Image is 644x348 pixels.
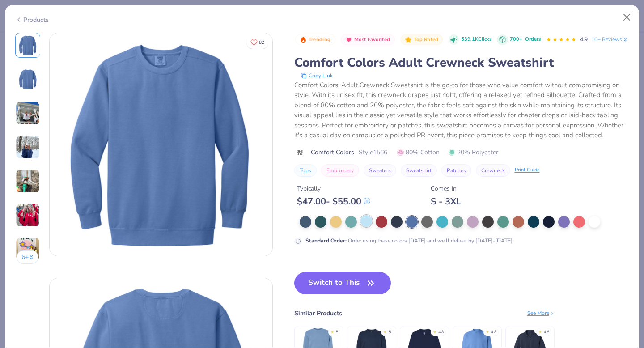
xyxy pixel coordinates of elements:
[305,237,514,245] div: Order using these colors [DATE] and we'll deliver by [DATE]-[DATE].
[295,34,335,46] button: Badge Button
[15,15,49,25] div: Products
[510,36,541,43] div: 700+
[449,148,498,157] span: 20% Polyester
[294,80,629,140] div: Comfort Colors' Adult Crewneck Sweatshirt is the go-to for those who value comfort without compro...
[383,329,387,333] div: ★
[294,272,391,294] button: Switch to This
[431,184,461,193] div: Comes In
[294,164,317,177] button: Tops
[345,36,352,43] img: Most Favorited sort
[538,329,542,333] div: ★
[397,148,440,157] span: 80% Cotton
[246,36,268,49] button: Like
[300,36,307,43] img: Trending sort
[16,203,40,227] img: User generated content
[359,148,387,157] span: Style 1566
[433,329,436,333] div: ★
[294,149,306,156] img: brand logo
[405,36,412,43] img: Top Rated sort
[441,164,471,177] button: Patches
[527,309,555,317] div: See More
[486,329,489,333] div: ★
[476,164,510,177] button: Crewneck
[461,36,491,43] span: 539.1K Clicks
[401,164,437,177] button: Sweatshirt
[431,196,461,207] div: S - 3XL
[305,237,347,244] strong: Standard Order :
[298,71,335,80] button: copy to clipboard
[330,329,334,333] div: ★
[591,35,628,43] a: 10+ Reviews
[341,34,395,46] button: Badge Button
[389,329,391,335] div: 5
[364,164,396,177] button: Sweaters
[294,309,342,318] div: Similar Products
[17,250,38,264] button: 6+
[354,37,390,42] span: Most Favorited
[309,37,330,42] span: Trending
[544,329,549,335] div: 4.8
[321,164,359,177] button: Embroidery
[16,237,40,261] img: User generated content
[414,37,439,42] span: Top Rated
[515,166,540,174] div: Print Guide
[438,329,444,335] div: 4.8
[400,34,443,46] button: Badge Button
[17,34,38,56] img: Front
[297,196,370,207] div: $ 47.00 - $ 55.00
[50,33,272,256] img: Front
[294,54,629,71] div: Comfort Colors Adult Crewneck Sweatshirt
[491,329,496,335] div: 4.8
[525,36,541,42] span: Orders
[259,40,264,45] span: 82
[16,135,40,159] img: User generated content
[16,169,40,193] img: User generated content
[546,33,576,47] div: 4.9 Stars
[16,101,40,125] img: User generated content
[311,148,354,157] span: Comfort Colors
[336,329,338,335] div: 5
[297,184,370,193] div: Typically
[580,36,588,43] span: 4.9
[17,68,38,90] img: Back
[619,9,636,26] button: Close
